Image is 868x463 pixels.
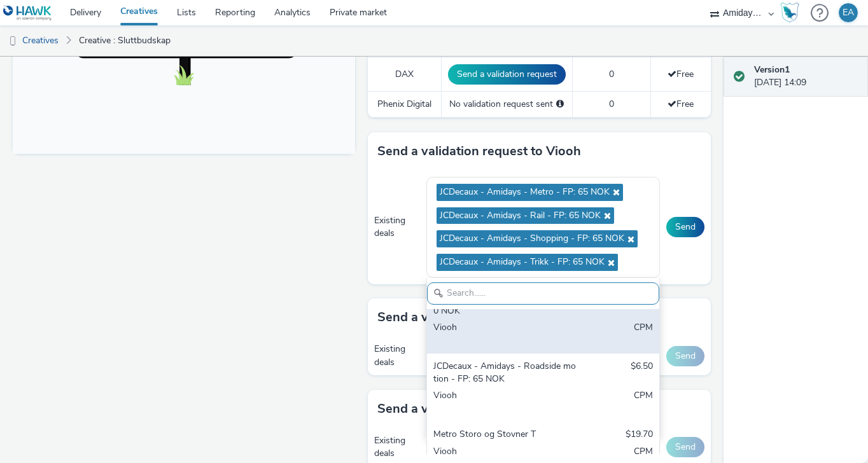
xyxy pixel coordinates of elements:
[631,360,653,386] div: $6.50
[634,389,653,415] div: CPM
[374,434,419,460] div: Existing deals
[433,321,578,347] div: Viooh
[374,343,419,369] div: Existing deals
[634,445,653,460] div: CPM
[440,233,624,244] span: JCDecaux - Amidays - Shopping - FP: 65 NOK
[433,445,578,460] div: Viooh
[440,187,610,198] span: JCDecaux - Amidays - Metro - FP: 65 NOK
[666,217,704,237] button: Send
[433,389,578,415] div: Viooh
[374,214,419,240] div: Existing deals
[377,308,607,327] h3: Send a validation request to Broadsign
[440,211,601,221] span: JCDecaux - Amidays - Rail - FP: 65 NOK
[668,98,694,110] span: Free
[440,257,605,268] span: JCDecaux - Amidays - Trikk - FP: 65 NOK
[6,35,19,48] img: dooh
[626,428,653,443] div: $19.70
[448,64,566,85] button: Send a validation request
[448,98,566,111] div: No validation request sent
[73,25,177,56] a: Creative : Sluttbudskap
[3,5,52,21] img: undefined Logo
[556,98,564,111] div: Please select a deal below and click on Send to send a validation request to Phenix Digital.
[666,437,704,457] button: Send
[377,399,623,418] h3: Send a validation request to MyAdbooker
[368,91,441,117] td: Phenix Digital
[111,39,231,253] img: Advertisement preview
[609,68,614,80] span: 0
[843,3,854,22] div: EA
[609,98,614,110] span: 0
[433,360,578,386] div: JCDecaux - Amidays - Roadside motion - FP: 65 NOK
[427,282,659,305] input: Search......
[780,3,804,23] a: Hawk Academy
[754,64,858,90] div: [DATE] 14:09
[666,346,704,366] button: Send
[368,57,441,91] td: DAX
[377,142,581,161] h3: Send a validation request to Viooh
[754,64,790,76] strong: Version 1
[433,428,578,443] div: Metro Storo og Stovner T
[634,321,653,347] div: CPM
[668,68,694,80] span: Free
[780,3,799,23] img: Hawk Academy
